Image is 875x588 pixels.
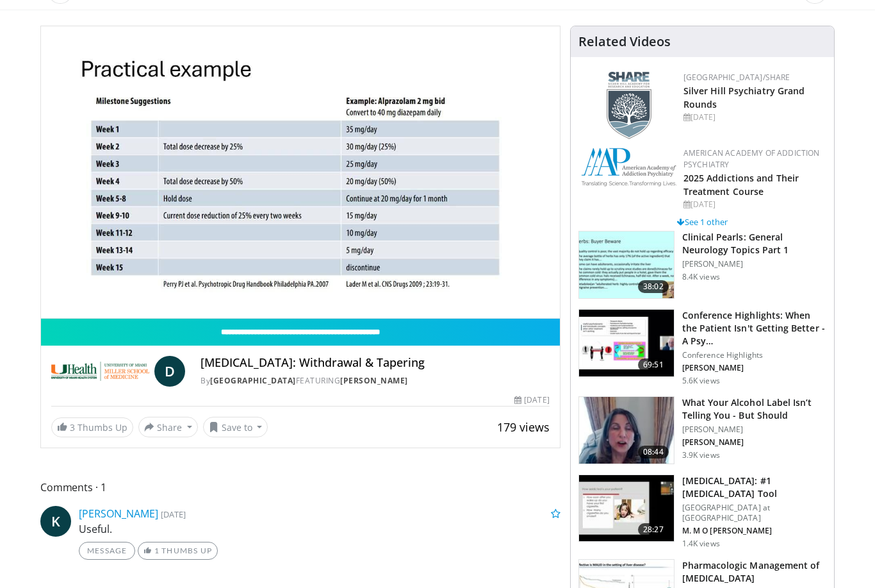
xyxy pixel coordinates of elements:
span: Comments 1 [40,479,560,496]
p: [PERSON_NAME] [682,363,826,373]
a: See 1 other [677,216,728,228]
img: 4362ec9e-0993-4580-bfd4-8e18d57e1d49.150x105_q85_crop-smart_upscale.jpg [579,310,674,376]
h3: Clinical Pearls: General Neurology Topics Part 1 [682,231,826,256]
a: 08:44 What Your Alcohol Label Isn’t Telling You - But Should [PERSON_NAME] [PERSON_NAME] 3.9K views [578,396,826,464]
span: 179 views [497,419,550,435]
p: Conference Highlights [682,350,826,360]
p: 1.4K views [682,539,720,549]
p: [PERSON_NAME] [682,259,826,269]
span: 38:02 [638,280,669,293]
a: D [154,356,185,387]
h4: Related Videos [578,34,671,49]
a: K [40,506,71,537]
button: Share [138,417,198,437]
h3: What Your Alcohol Label Isn’t Telling You - But Should [682,396,826,422]
h3: Pharmacologic Management of [MEDICAL_DATA] [682,559,826,585]
a: 1 Thumbs Up [138,542,218,560]
div: [DATE] [683,112,824,123]
p: 3.9K views [682,450,720,460]
img: 88f7a9dd-1da1-4c5c-8011-5b3372b18c1f.150x105_q85_crop-smart_upscale.jpg [579,475,674,542]
h3: Conference Highlights: When the Patient Isn't Getting Better - A Psy… [682,309,826,348]
span: 3 [70,421,75,433]
a: American Academy of Addiction Psychiatry [683,147,820,170]
a: 69:51 Conference Highlights: When the Patient Isn't Getting Better - A Psy… Conference Highlights... [578,309,826,386]
span: 69:51 [638,358,669,371]
div: By FEATURING [200,375,549,387]
a: Message [79,542,135,560]
p: [GEOGRAPHIC_DATA] at [GEOGRAPHIC_DATA] [682,503,826,523]
span: 08:44 [638,446,669,458]
a: Silver Hill Psychiatry Grand Rounds [683,85,805,110]
img: f7c290de-70ae-47e0-9ae1-04035161c232.png.150x105_q85_autocrop_double_scale_upscale_version-0.2.png [581,147,677,187]
a: [GEOGRAPHIC_DATA] [210,375,296,386]
a: 28:27 [MEDICAL_DATA]: #1 [MEDICAL_DATA] Tool [GEOGRAPHIC_DATA] at [GEOGRAPHIC_DATA] M. M O [PERSO... [578,475,826,549]
img: 09bfd019-53f6-42aa-b76c-a75434d8b29a.150x105_q85_crop-smart_upscale.jpg [579,397,674,464]
a: [PERSON_NAME] [340,375,408,386]
p: [PERSON_NAME] [682,437,826,448]
p: 5.6K views [682,376,720,386]
a: 2025 Addictions and Their Treatment Course [683,172,799,197]
p: 8.4K views [682,272,720,282]
p: [PERSON_NAME] [682,424,826,435]
h3: [MEDICAL_DATA]: #1 [MEDICAL_DATA] Tool [682,475,826,500]
a: [GEOGRAPHIC_DATA]/SHARE [683,72,790,83]
span: 1 [154,546,159,555]
div: [DATE] [683,199,824,210]
span: 28:27 [638,523,669,536]
p: M. M O [PERSON_NAME] [682,526,826,536]
img: University of Miami [51,356,149,387]
p: Useful. [79,521,560,537]
a: [PERSON_NAME] [79,507,158,521]
a: 3 Thumbs Up [51,417,133,437]
img: f8aaeb6d-318f-4fcf-bd1d-54ce21f29e87.png.150x105_q85_autocrop_double_scale_upscale_version-0.2.png [607,72,651,139]
a: 38:02 Clinical Pearls: General Neurology Topics Part 1 [PERSON_NAME] 8.4K views [578,231,826,299]
img: 91ec4e47-6cc3-4d45-a77d-be3eb23d61cb.150x105_q85_crop-smart_upscale.jpg [579,231,674,298]
h4: [MEDICAL_DATA]: Withdrawal & Tapering [200,356,549,370]
button: Save to [203,417,268,437]
video-js: Video Player [41,26,560,319]
div: [DATE] [514,394,549,406]
small: [DATE] [161,508,186,520]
